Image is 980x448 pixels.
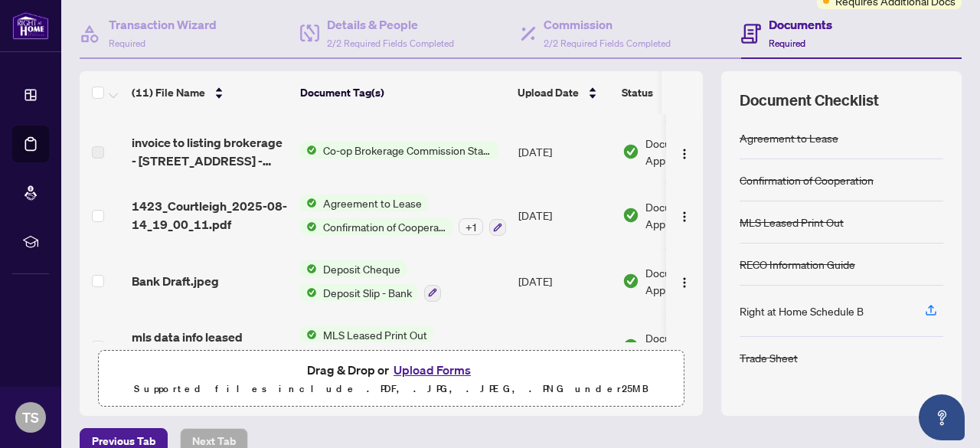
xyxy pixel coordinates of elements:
span: mls data info leased courtleigh.pdf [132,328,288,365]
span: Document Approved [645,198,740,232]
span: (11) File Name [132,84,205,101]
span: Confirmation of Cooperation [317,218,452,235]
td: [DATE] [512,121,616,182]
button: Logo [672,203,697,227]
span: Document Approved [645,329,740,363]
button: Logo [672,269,697,293]
img: Document Status [622,338,639,355]
td: [DATE] [512,314,616,380]
h4: Details & People [327,15,454,34]
span: invoice to listing brokerage - [STREET_ADDRESS] - lease.pdf [132,133,288,170]
span: Document Approved [645,135,740,168]
button: Logo [672,139,697,164]
img: Status Icon [300,195,317,211]
img: Logo [678,211,691,223]
span: MLS Leased Print Out [317,326,433,343]
button: Upload Forms [389,360,475,380]
div: Trade Sheet [740,349,798,366]
td: [DATE] [512,182,616,248]
img: Logo [678,342,691,355]
p: Supported files include .PDF, .JPG, .JPEG, .PNG under 25 MB [108,380,675,398]
th: Upload Date [511,71,616,114]
span: Upload Date [518,84,579,101]
div: + 1 [459,218,483,235]
span: Deposit Slip - Bank [317,284,418,301]
img: Document Status [622,143,639,160]
span: 2/2 Required Fields Completed [544,38,671,49]
span: Document Approved [645,264,740,298]
button: Status IconAgreement to LeaseStatus IconConfirmation of Cooperation+1 [300,195,506,236]
span: Status [622,84,653,101]
span: Required [109,38,145,49]
img: Logo [678,148,691,160]
span: Deposit Cheque [317,260,407,277]
th: Status [616,71,746,114]
div: Agreement to Lease [740,129,838,146]
img: Logo [678,276,691,289]
div: Right at Home Schedule B [740,302,864,319]
h4: Transaction Wizard [109,15,217,34]
h4: Documents [769,15,832,34]
img: Status Icon [300,260,317,277]
span: TS [22,407,39,428]
span: Co-op Brokerage Commission Statement [317,142,498,159]
th: (11) File Name [126,71,294,114]
img: Status Icon [300,142,317,159]
th: Document Tag(s) [294,71,511,114]
img: Status Icon [300,326,317,343]
img: logo [12,11,49,40]
span: Bank Draft.jpeg [132,272,219,290]
span: Required [769,38,805,49]
div: Confirmation of Cooperation [740,172,874,188]
button: Status IconMLS Leased Print Out [300,326,433,368]
td: [DATE] [512,248,616,314]
span: Document Checklist [740,90,879,111]
button: Logo [672,334,697,358]
button: Open asap [919,394,965,440]
img: Document Status [622,207,639,224]
button: Status IconDeposit ChequeStatus IconDeposit Slip - Bank [300,260,441,302]
button: Status IconCo-op Brokerage Commission Statement [300,142,498,159]
img: Document Status [622,273,639,289]
img: Status Icon [300,284,317,301]
span: 1423_Courtleigh_2025-08-14_19_00_11.pdf [132,197,288,234]
div: RECO Information Guide [740,256,855,273]
div: MLS Leased Print Out [740,214,844,231]
img: Status Icon [300,218,317,235]
h4: Commission [544,15,671,34]
span: 2/2 Required Fields Completed [327,38,454,49]
span: Drag & Drop or [307,360,475,380]
span: Agreement to Lease [317,195,428,211]
span: Drag & Drop orUpload FormsSupported files include .PDF, .JPG, .JPEG, .PNG under25MB [99,351,684,407]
